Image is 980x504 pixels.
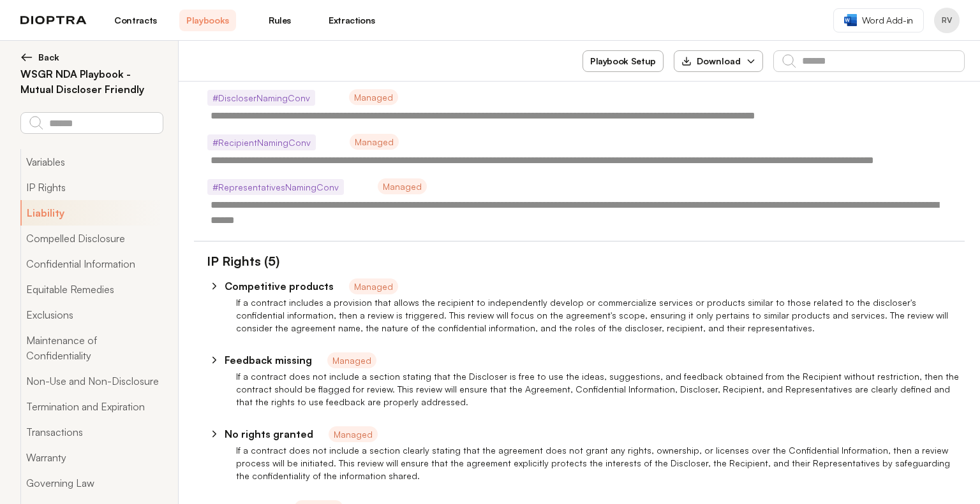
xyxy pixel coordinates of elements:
span: Managed [349,278,398,294]
a: Playbooks [179,10,236,31]
p: If a contract does not include a section stating that the Discloser is free to use the ideas, sug... [236,370,965,408]
button: IP Rights [20,175,163,200]
h2: WSGR NDA Playbook - Mutual Discloser Friendly [20,66,163,97]
button: Playbook Setup [583,50,664,72]
button: Profile menu [934,8,960,33]
button: Warranty [20,445,163,470]
img: word [844,14,857,26]
p: Competitive products [225,278,334,294]
a: Contracts [107,10,164,31]
button: Equitable Remedies [20,277,163,302]
h1: IP Rights (5) [194,252,279,271]
a: Word Add-in [833,8,924,32]
span: Managed [349,89,398,105]
button: Download [674,50,763,72]
span: Managed [378,178,427,194]
span: # DiscloserNamingConv [207,90,315,106]
span: Back [38,51,59,64]
span: Managed [329,426,378,442]
div: Download [681,55,741,68]
button: Non-Use and Non-Disclosure [20,368,163,394]
button: Confidential Information [20,251,163,277]
span: # RecipientNamingConv [207,134,316,150]
p: If a contract includes a provision that allows the recipient to independently develop or commerci... [236,296,965,335]
p: Feedback missing [225,352,312,368]
button: Maintenance of Confidentiality [20,328,163,368]
img: logo [20,16,87,25]
span: Managed [350,134,399,150]
span: # RepresentativesNamingConv [207,179,344,195]
button: Transactions [20,419,163,445]
button: Compelled Disclosure [20,226,163,251]
span: Managed [327,352,376,368]
a: Rules [251,10,308,31]
button: Exclusions [20,302,163,328]
img: left arrow [20,51,33,64]
a: Extractions [323,10,380,31]
button: Back [20,51,163,64]
p: No rights granted [225,426,313,442]
button: Variables [20,149,163,175]
button: Liability [20,200,163,226]
button: Termination and Expiration [20,394,163,419]
p: If a contract does not include a section clearly stating that the agreement does not grant any ri... [236,444,965,482]
span: Word Add-in [862,14,913,27]
button: Governing Law [20,470,163,496]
